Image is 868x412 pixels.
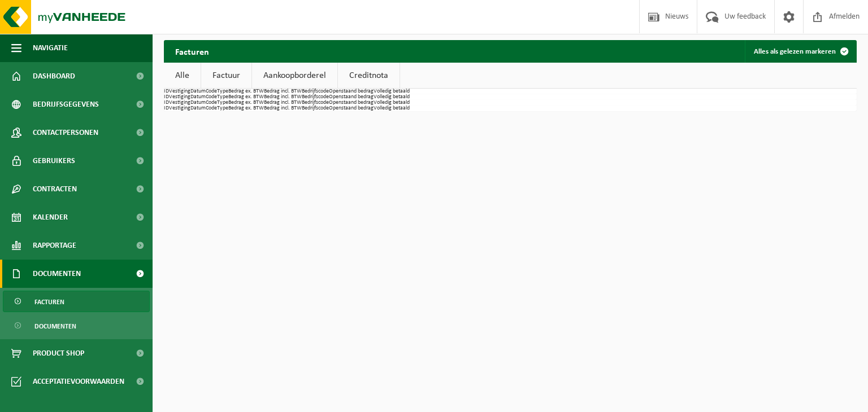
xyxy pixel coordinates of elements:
th: Code [206,89,217,94]
th: ID [164,100,169,106]
th: Vestiging [169,89,190,94]
th: Volledig betaald [374,100,410,106]
a: Facturen [3,291,150,312]
th: ID [164,89,169,94]
th: Volledig betaald [374,89,410,94]
a: Aankoopborderel [252,63,337,89]
span: Documenten [34,315,76,337]
th: Bedrag ex. BTW [228,106,264,111]
th: Bedrag incl. BTW [264,100,302,106]
th: Vestiging [169,106,190,111]
button: Alles als gelezen markeren [745,40,856,63]
a: Documenten [3,315,150,336]
th: Openstaand bedrag [329,106,374,111]
th: Bedrag incl. BTW [264,94,302,100]
th: Datum [190,106,206,111]
a: Factuur [201,63,251,89]
span: Facturen [34,291,64,313]
span: Documenten [33,260,81,288]
th: Bedrag incl. BTW [264,89,302,94]
span: Navigatie [33,34,68,62]
span: Contactpersonen [33,119,98,147]
span: Acceptatievoorwaarden [33,367,124,396]
th: Openstaand bedrag [329,89,374,94]
span: Product Shop [33,339,84,367]
th: Bedrijfscode [302,89,329,94]
th: Bedrag ex. BTW [228,100,264,106]
th: Vestiging [169,100,190,106]
th: Bedrijfscode [302,94,329,100]
span: Bedrijfsgegevens [33,90,99,119]
th: Bedrag ex. BTW [228,89,264,94]
th: ID [164,94,169,100]
th: Code [206,106,217,111]
th: Bedrag incl. BTW [264,106,302,111]
span: Dashboard [33,62,75,90]
th: Datum [190,94,206,100]
th: Datum [190,89,206,94]
th: Bedrijfscode [302,106,329,111]
th: Bedrag ex. BTW [228,94,264,100]
th: Volledig betaald [374,106,410,111]
th: Datum [190,100,206,106]
th: Code [206,100,217,106]
th: Type [217,106,228,111]
span: Rapportage [33,231,76,260]
a: Alle [164,63,201,89]
th: Openstaand bedrag [329,100,374,106]
th: Code [206,94,217,100]
th: Type [217,100,228,106]
th: ID [164,106,169,111]
span: Gebruikers [33,147,75,175]
span: Kalender [33,203,68,231]
h2: Facturen [164,40,220,62]
span: Contracten [33,175,77,203]
th: Volledig betaald [374,94,410,100]
th: Type [217,94,228,100]
th: Openstaand bedrag [329,94,374,100]
a: Creditnota [338,63,400,89]
th: Type [217,89,228,94]
th: Bedrijfscode [302,100,329,106]
th: Vestiging [169,94,190,100]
